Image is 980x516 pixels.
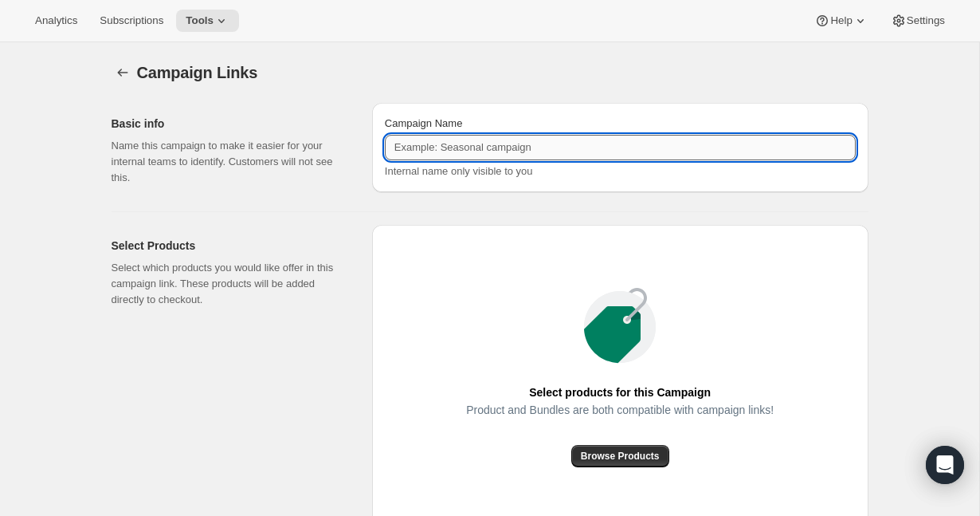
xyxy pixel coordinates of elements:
[385,165,533,177] span: Internal name only visible to you
[25,10,87,32] button: Analytics
[926,446,964,484] div: Open Intercom Messenger
[112,138,347,186] p: Name this campaign to make it easier for your internal teams to identify. Customers will not see ...
[385,135,856,160] input: Example: Seasonal campaign
[100,14,163,27] span: Subscriptions
[881,10,955,32] button: Settings
[385,117,463,129] span: Campaign Name
[581,450,660,463] span: Browse Products
[112,238,347,254] h2: Select Products
[529,381,711,404] span: Select products for this Campaign
[112,260,347,308] p: Select which products you would like offer in this campaign link. These products will be added di...
[112,116,347,132] h2: Basic info
[90,10,173,32] button: Subscriptions
[466,399,774,421] span: Product and Bundles are both compatible with campaign links!
[137,64,258,81] span: Campaign Links
[186,14,214,27] span: Tools
[176,10,239,32] button: Tools
[35,14,77,27] span: Analytics
[571,445,669,467] button: Browse Products
[907,14,945,27] span: Settings
[805,10,877,32] button: Help
[830,14,852,27] span: Help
